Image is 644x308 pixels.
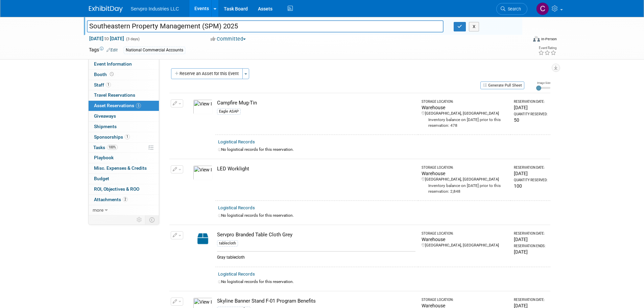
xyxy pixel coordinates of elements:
a: ROI, Objectives & ROO [89,184,159,194]
div: tablecloth [217,240,238,246]
span: Search [505,6,521,11]
a: Playbook [89,153,159,163]
div: [GEOGRAPHIC_DATA], [GEOGRAPHIC_DATA] [422,111,508,116]
div: Reservation Date: [514,298,547,302]
span: Booth not reserved yet [109,72,115,77]
div: Campfire Mug-Tin [217,99,415,106]
div: Storage Location: [422,298,508,302]
div: Reservation Date: [514,165,547,170]
div: Warehouse [422,236,508,243]
div: National Commercial Accounts [124,47,185,54]
div: [GEOGRAPHIC_DATA], [GEOGRAPHIC_DATA] [422,243,508,248]
span: Staff [94,82,111,88]
a: Asset Reservations5 [89,101,159,111]
td: Tags [89,46,118,54]
div: Warehouse [422,104,508,111]
a: Sponsorships1 [89,132,159,142]
img: Chris Chassagneux [536,2,549,15]
button: Generate Pull Sheet [480,81,524,89]
div: Inventory balance on [DATE] prior to this reservation: 478 [422,116,508,128]
div: [DATE] [514,248,547,255]
div: Reservation Ends: [514,244,547,248]
a: Logistical Records [218,139,255,144]
div: [DATE] [514,236,547,243]
a: Attachments2 [89,195,159,205]
img: View Images [193,165,213,180]
span: ROI, Objectives & ROO [94,186,139,192]
div: Skyline Banner Stand F-01 Program Benefits [217,298,415,305]
div: Quantity Reserved: [514,112,547,117]
span: Shipments [94,124,117,129]
span: Budget [94,176,109,181]
div: Inventory balance on [DATE] prior to this reservation: 2,848 [422,182,508,194]
a: Staff1 [89,80,159,90]
span: Sponsorships [94,134,130,140]
span: 2 [123,197,128,202]
div: No logistical records for this reservation. [218,147,548,152]
img: Capital-Asset-Icon-2.png [193,231,213,246]
span: Asset Reservations [94,103,141,108]
div: LED Worklight [217,165,415,172]
a: Logistical Records [218,205,255,210]
button: Reserve an Asset for this Event [171,68,243,79]
a: Edit [106,48,118,52]
span: Playbook [94,155,114,160]
a: Event Information [89,59,159,69]
span: to [103,36,110,41]
div: Eagle ASAP [217,109,241,115]
a: Search [496,3,527,15]
div: 100 [514,183,547,189]
div: 50 [514,117,547,123]
span: 1 [106,82,111,87]
img: ExhibitDay [89,6,123,13]
span: 5 [136,103,141,108]
span: Tasks [93,145,118,150]
span: Travel Reservations [94,92,135,98]
div: Reservation Date: [514,231,547,236]
span: Event Information [94,61,132,67]
span: Attachments [94,197,128,202]
td: Personalize Event Tab Strip [134,215,145,224]
div: [DATE] [514,104,547,111]
div: In-Person [541,37,557,42]
a: Shipments [89,122,159,132]
div: Event Rating [538,46,556,50]
div: Warehouse [422,170,508,177]
a: Logistical Records [218,271,255,277]
div: Servpro Branded Table Cloth Grey [217,231,415,238]
span: 100% [107,145,118,150]
span: [DATE] [DATE] [89,35,124,42]
a: Tasks100% [89,143,159,153]
button: X [469,22,479,31]
div: [DATE] [514,170,547,177]
div: Reservation Date: [514,99,547,104]
a: Misc. Expenses & Credits [89,163,159,173]
div: No logistical records for this reservation. [218,279,548,285]
div: Gray tablecloth [217,251,415,260]
button: Committed [208,35,248,43]
a: Booth [89,70,159,80]
img: View Images [193,99,213,114]
span: 1 [125,134,130,139]
div: Storage Location: [422,231,508,236]
a: Budget [89,174,159,184]
span: Misc. Expenses & Credits [94,165,147,171]
span: Giveaways [94,113,116,119]
div: Storage Location: [422,165,508,170]
td: Toggle Event Tabs [145,215,159,224]
span: (3 days) [125,37,140,41]
span: more [93,207,103,213]
div: Quantity Reserved: [514,178,547,183]
a: Travel Reservations [89,90,159,100]
a: more [89,205,159,215]
img: Format-Inperson.png [533,36,540,42]
div: [GEOGRAPHIC_DATA], [GEOGRAPHIC_DATA] [422,177,508,182]
span: Booth [94,72,115,77]
span: Servpro Industries LLC [131,6,179,11]
div: No logistical records for this reservation. [218,213,548,218]
a: Giveaways [89,111,159,121]
div: Event Format [487,35,557,45]
div: Image Size [536,81,550,85]
div: Storage Location: [422,99,508,104]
